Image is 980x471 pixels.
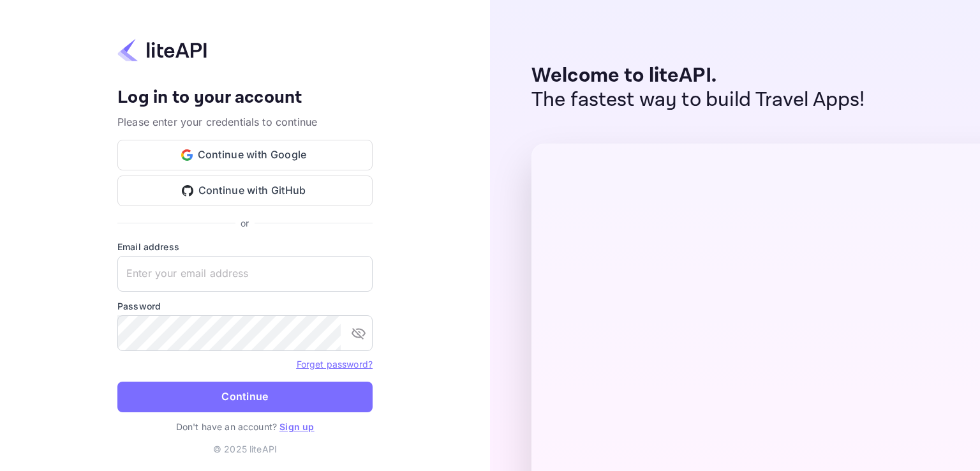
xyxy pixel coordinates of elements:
[531,64,865,88] p: Welcome to liteAPI.
[531,88,865,112] p: The fastest way to build Travel Apps!
[279,421,314,432] a: Sign up
[117,114,373,130] p: Please enter your credentials to continue
[297,357,373,370] a: Forget password?
[117,299,373,313] label: Password
[117,87,373,109] h4: Log in to your account
[213,442,277,456] p: © 2025 liteAPI
[297,359,373,370] a: Forget password?
[117,38,207,63] img: liteapi
[117,256,373,292] input: Enter your email address
[241,216,249,230] p: or
[117,420,373,433] p: Don't have an account?
[117,382,373,412] button: Continue
[346,320,371,346] button: toggle password visibility
[117,176,373,206] button: Continue with GitHub
[117,240,373,253] label: Email address
[117,140,373,170] button: Continue with Google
